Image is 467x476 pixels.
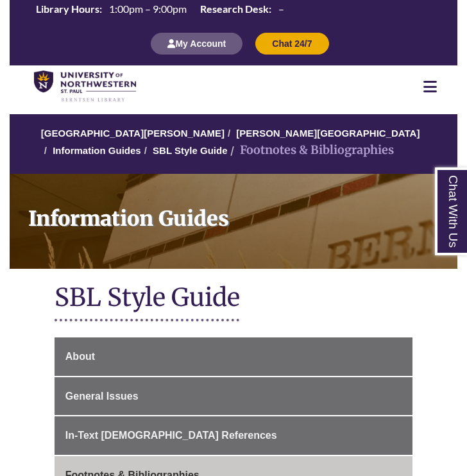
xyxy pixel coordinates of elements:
[34,71,136,103] img: UNWSP Library Logo
[65,351,95,362] span: About
[31,2,289,18] table: Hours Today
[65,391,139,402] span: General Issues
[31,2,289,19] a: Hours Today
[55,337,412,376] a: About
[10,174,457,269] a: Information Guides
[255,38,328,49] a: Chat 24/7
[20,174,457,252] h1: Information Guides
[109,3,187,15] span: 1:00pm – 9:00pm
[55,282,412,316] h1: SBL Style Guide
[31,2,104,16] th: Library Hours:
[236,128,420,139] a: [PERSON_NAME][GEOGRAPHIC_DATA]
[151,38,242,49] a: My Account
[278,3,284,15] span: –
[53,145,141,156] a: Information Guides
[153,145,227,156] a: SBL Style Guide
[65,430,277,441] span: In-Text [DEMOGRAPHIC_DATA] References
[55,416,412,455] a: In-Text [DEMOGRAPHIC_DATA] References
[227,141,394,160] li: Footnotes & Bibliographies
[41,128,225,139] a: [GEOGRAPHIC_DATA][PERSON_NAME]
[151,33,242,55] button: My Account
[55,377,412,416] a: General Issues
[195,2,273,16] th: Research Desk:
[255,33,328,55] button: Chat 24/7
